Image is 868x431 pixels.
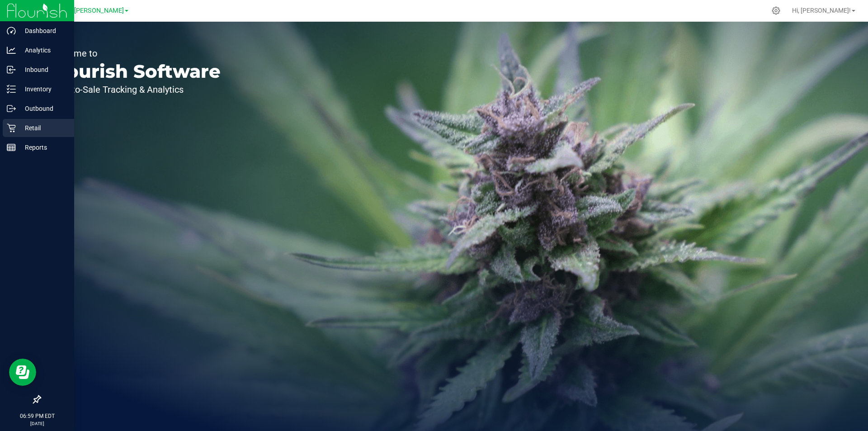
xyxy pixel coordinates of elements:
[4,412,70,420] p: 06:59 PM EDT
[7,123,16,133] inline-svg: Retail
[7,85,16,94] inline-svg: Inventory
[7,143,16,152] inline-svg: Reports
[770,6,782,15] div: Manage settings
[9,359,36,386] iframe: Resource center
[4,420,70,427] p: [DATE]
[7,26,16,35] inline-svg: Dashboard
[16,123,70,133] p: Retail
[16,25,70,36] p: Dashboard
[7,46,16,55] inline-svg: Analytics
[792,7,851,14] span: Hi, [PERSON_NAME]!
[49,49,221,58] p: Welcome to
[16,84,70,95] p: Inventory
[16,45,70,56] p: Analytics
[16,64,70,75] p: Inbound
[49,85,221,94] p: Seed-to-Sale Tracking & Analytics
[16,142,70,153] p: Reports
[57,7,124,14] span: GA4 - [PERSON_NAME]
[49,62,221,81] p: Flourish Software
[7,104,16,113] inline-svg: Outbound
[16,103,70,114] p: Outbound
[7,65,16,74] inline-svg: Inbound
